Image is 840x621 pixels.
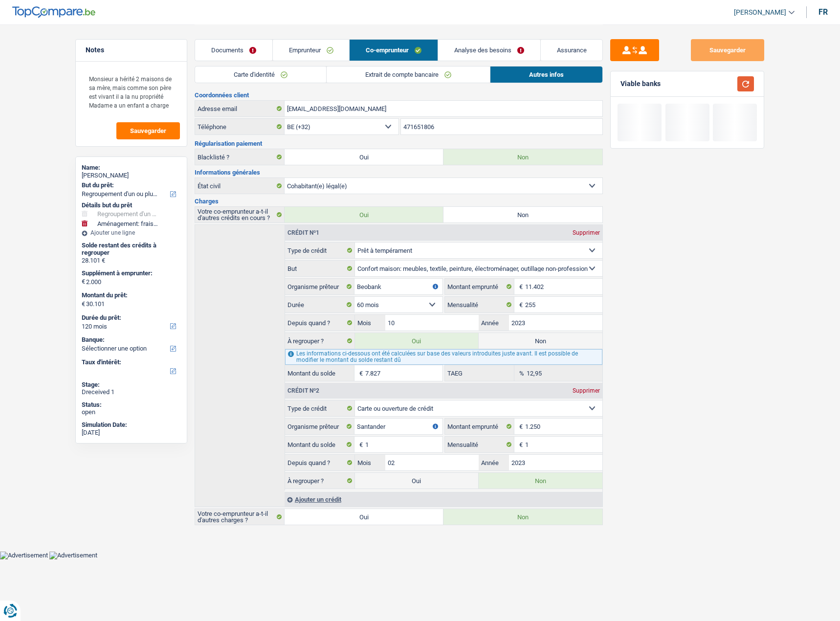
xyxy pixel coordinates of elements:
a: Extrait de compte bancaire [327,67,490,83]
div: [PERSON_NAME] [82,172,181,179]
span: € [514,437,525,452]
a: [PERSON_NAME] [726,4,795,21]
input: MM [385,455,479,470]
div: fr [818,7,828,17]
div: Dreceived 1 [82,388,181,396]
a: Assurance [541,40,603,61]
div: Supprimer [570,230,602,236]
label: Type de crédit [285,400,355,416]
label: Adresse email [195,101,285,116]
label: Banque: [82,336,179,344]
span: € [514,419,525,434]
h3: Coordonnées client [195,92,603,98]
span: € [82,278,85,286]
button: Sauvegarder [691,39,764,61]
img: TopCompare Logo [12,6,95,18]
img: Advertisement [49,552,97,559]
div: Les informations ci-dessous ont été calculées sur base des valeurs introduites juste avant. Il es... [285,349,602,365]
label: À regrouper ? [285,473,355,488]
div: open [82,408,181,416]
a: Autres infos [490,67,602,83]
input: MM [385,315,479,331]
div: Solde restant des crédits à regrouper [82,242,181,257]
label: Année [479,455,509,470]
label: But du prêt: [82,181,179,189]
div: Viable banks [620,80,661,88]
label: Organisme prêteur [285,279,354,294]
div: Supprimer [570,388,602,394]
div: Stage: [82,381,181,389]
div: 28.101 € [82,257,181,265]
label: Organisme prêteur [285,419,354,434]
label: Taux d'intérêt: [82,358,179,366]
a: Co-emprunteur [350,40,438,61]
label: But [285,261,355,276]
h3: Régularisation paiement [195,140,603,147]
label: TAEG [445,365,514,381]
a: Analyse des besoins [438,40,540,61]
label: Non [443,207,602,222]
label: Depuis quand ? [285,455,355,470]
span: € [514,279,525,294]
a: Carte d'identité [195,67,326,83]
label: Montant du prêt: [82,291,179,299]
label: À regrouper ? [285,333,355,349]
h5: Notes [86,46,177,54]
h3: Informations générales [195,169,603,176]
h3: Charges [195,198,603,204]
label: Type de crédit [285,243,355,258]
button: Sauvegarder [116,122,180,139]
a: Documents [195,40,272,61]
label: Oui [285,207,443,222]
span: [PERSON_NAME] [734,8,786,17]
div: Détails but du prêt [82,201,181,209]
span: € [354,437,365,452]
label: Mois [355,315,385,331]
div: Simulation Date: [82,421,181,429]
label: Oui [285,509,443,525]
label: Mensualité [445,297,514,312]
label: Durée [285,297,354,312]
span: Sauvegarder [130,128,166,134]
label: Oui [285,149,443,165]
input: 242627 [401,119,603,134]
label: Votre co-emprunteur a-t-il d'autres charges ? [195,509,285,525]
label: Non [443,149,602,165]
label: Blacklisté ? [195,149,285,165]
div: Ajouter une ligne [82,229,181,236]
input: AAAA [509,315,602,331]
label: Montant du solde [285,437,354,452]
label: Non [479,333,602,349]
div: Status: [82,401,181,409]
label: Mensualité [445,437,514,452]
label: Durée du prêt: [82,314,179,322]
div: Name: [82,164,181,172]
label: Oui [355,333,479,349]
label: État civil [195,178,285,194]
label: Montant emprunté [445,419,514,434]
label: Année [479,315,509,331]
label: Mois [355,455,385,470]
span: % [514,365,527,381]
div: Ajouter un crédit [285,492,602,507]
label: Non [479,473,602,488]
div: Crédit nº2 [285,388,322,394]
span: € [354,365,365,381]
label: Oui [355,473,479,488]
span: € [514,297,525,312]
label: Votre co-emprunteur a-t-il d'autres crédits en cours ? [195,207,285,222]
div: Crédit nº1 [285,230,322,236]
input: AAAA [509,455,602,470]
label: Non [443,509,602,525]
label: Depuis quand ? [285,315,355,331]
span: € [82,300,85,308]
div: [DATE] [82,429,181,437]
label: Montant emprunté [445,279,514,294]
a: Emprunteur [273,40,350,61]
label: Téléphone [195,119,285,134]
label: Montant du solde [285,365,354,381]
label: Supplément à emprunter: [82,269,179,277]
